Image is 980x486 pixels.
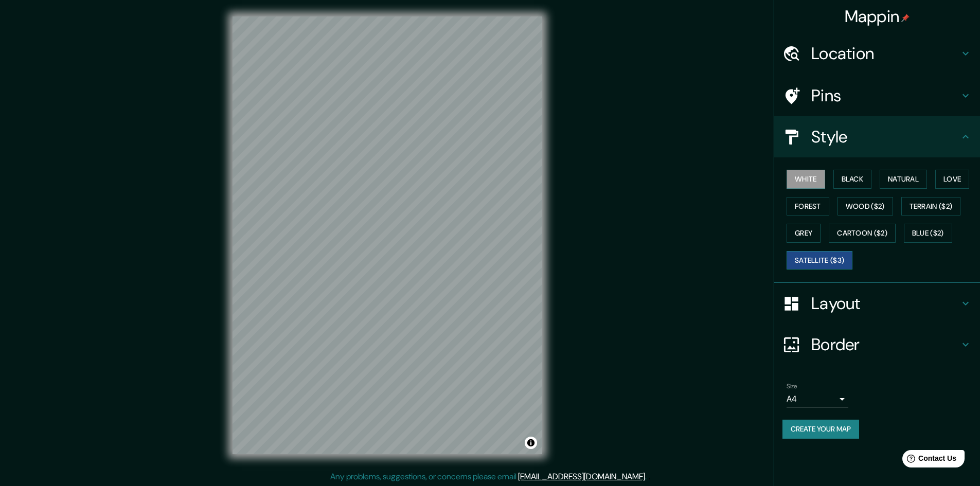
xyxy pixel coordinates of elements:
[901,14,910,22] img: pin-icon.png
[935,170,969,189] button: Love
[888,446,969,475] iframe: Help widget launcher
[648,471,650,483] div: .
[233,16,542,454] canvas: Map
[811,127,959,147] h4: Style
[787,170,825,189] button: White
[782,420,859,439] button: Create your map
[774,33,980,74] div: Location
[787,382,797,391] label: Size
[774,75,980,116] div: Pins
[811,334,959,355] h4: Border
[811,43,959,64] h4: Location
[518,471,645,482] a: [EMAIL_ADDRESS][DOMAIN_NAME]
[901,197,961,216] button: Terrain ($2)
[647,471,648,483] div: .
[787,391,848,407] div: A4
[787,197,829,216] button: Forest
[811,85,959,106] h4: Pins
[787,224,821,243] button: Grey
[838,197,893,216] button: Wood ($2)
[845,6,910,27] h4: Mappin
[774,283,980,324] div: Layout
[833,170,872,189] button: Black
[330,471,647,483] p: Any problems, suggestions, or concerns please email .
[811,293,959,314] h4: Layout
[829,224,896,243] button: Cartoon ($2)
[880,170,927,189] button: Natural
[774,116,980,157] div: Style
[525,437,537,449] button: Toggle attribution
[774,324,980,365] div: Border
[904,224,952,243] button: Blue ($2)
[787,251,852,270] button: Satellite ($3)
